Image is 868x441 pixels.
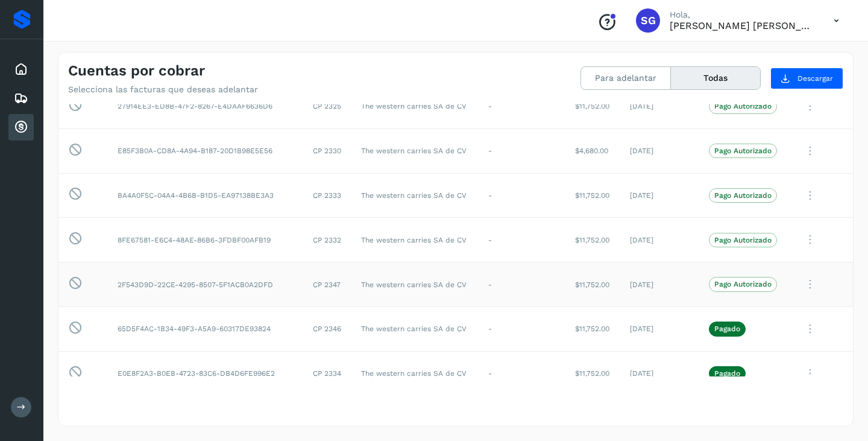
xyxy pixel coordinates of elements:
td: CP 2330 [303,128,351,173]
p: Pagado [714,369,740,378]
td: The western carries SA de CV [351,128,479,173]
td: E0E8F2A3-B0EB-4723-83C6-DB4D6FE996E2 [108,351,303,396]
p: Pago Autorizado [714,102,772,110]
td: $11,752.00 [565,306,620,351]
td: 27914EE3-ED8B-47F2-8267-E4DAAF6636D6 [108,84,303,128]
td: 8FE67581-E6C4-48AE-86B6-3FDBF00AFB19 [108,218,303,262]
td: E85F3B0A-CD8A-4A94-B187-20D1B98E5E56 [108,128,303,173]
h4: Cuentas por cobrar [68,62,205,80]
td: The western carries SA de CV [351,218,479,262]
td: CP 2347 [303,262,351,307]
td: - [479,262,566,307]
td: The western carries SA de CV [351,173,479,218]
td: CP 2346 [303,306,351,351]
button: Todas [671,67,760,89]
td: $11,752.00 [565,218,620,262]
p: Selecciona las facturas que deseas adelantar [68,84,258,95]
p: SERGIO GONZALEZ ALONSO [670,20,814,31]
p: Pago Autorizado [714,191,772,200]
td: - [479,306,566,351]
td: - [479,218,566,262]
div: Cuentas por cobrar [8,114,34,141]
button: Para adelantar [581,67,671,89]
td: CP 2333 [303,173,351,218]
td: $11,752.00 [565,173,620,218]
p: Pagado [714,325,740,333]
td: The western carries SA de CV [351,306,479,351]
td: [DATE] [620,128,699,173]
td: - [479,351,566,396]
p: Hola, [670,10,814,20]
td: $11,752.00 [565,262,620,307]
td: [DATE] [620,173,699,218]
td: 2F543D9D-22CE-4295-8507-5F1ACB0A2DFD [108,262,303,307]
td: $4,680.00 [565,128,620,173]
p: Pago Autorizado [714,147,772,155]
td: [DATE] [620,218,699,262]
td: $11,752.00 [565,84,620,128]
td: The western carries SA de CV [351,262,479,307]
div: Embarques [8,85,34,112]
td: [DATE] [620,306,699,351]
td: BA4A0F5C-04A4-4B6B-B1D5-EA97138BE3A3 [108,173,303,218]
div: Inicio [8,56,34,83]
td: CP 2332 [303,218,351,262]
td: [DATE] [620,351,699,396]
p: Pago Autorizado [714,280,772,288]
td: CP 2325 [303,84,351,128]
span: Descargar [797,73,833,84]
button: Descargar [770,68,843,89]
td: - [479,84,566,128]
td: The western carries SA de CV [351,84,479,128]
p: Pago Autorizado [714,236,772,244]
td: 65D5F4AC-1B34-49F3-A5A9-60317DE93824 [108,306,303,351]
td: CP 2334 [303,351,351,396]
td: - [479,128,566,173]
td: - [479,173,566,218]
td: [DATE] [620,84,699,128]
td: The western carries SA de CV [351,351,479,396]
td: $11,752.00 [565,351,620,396]
td: [DATE] [620,262,699,307]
